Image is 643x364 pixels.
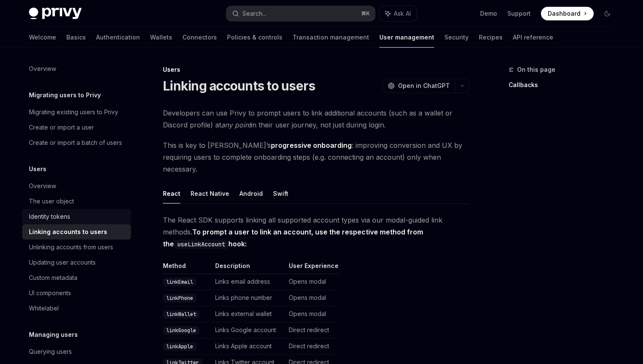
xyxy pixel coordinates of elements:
[96,27,140,48] a: Authentication
[398,82,450,90] span: Open in ChatGPT
[29,122,94,133] div: Create or import a user
[22,255,131,270] a: Updating user accounts
[22,104,131,120] a: Migrating existing users to Privy
[285,306,339,322] td: Opens modal
[22,209,131,224] a: Identity tokens
[382,79,455,93] button: Open in ChatGPT
[239,183,263,203] button: Android
[29,138,122,148] div: Create or import a batch of users
[273,183,288,203] button: Swift
[29,196,74,206] div: The user object
[480,9,497,18] a: Demo
[163,342,196,351] code: linkApple
[29,303,59,313] div: Whitelabel
[174,240,228,249] code: useLinkAccount
[548,9,580,18] span: Dashboard
[242,8,266,19] div: Search...
[212,322,285,339] td: Links Google account
[163,65,469,74] div: Users
[212,290,285,306] td: Links phone number
[517,65,555,75] span: On this page
[29,164,46,174] h5: Users
[212,306,285,322] td: Links external wallet
[394,9,411,18] span: Ask AI
[163,278,196,286] code: linkEmail
[22,194,131,209] a: The user object
[513,27,553,48] a: API reference
[221,121,251,129] em: any point
[163,262,212,274] th: Method
[509,78,621,92] a: Callbacks
[379,6,417,21] button: Ask AI
[163,310,199,319] code: linkWallet
[29,8,82,20] img: dark logo
[507,9,531,18] a: Support
[212,274,285,290] td: Links email address
[285,290,339,306] td: Opens modal
[29,257,96,268] div: Updating user accounts
[285,322,339,339] td: Direct redirect
[163,228,423,248] strong: To prompt a user to link an account, use the respective method from the hook:
[163,183,180,203] button: React
[285,262,339,274] th: User Experience
[22,240,131,255] a: Unlinking accounts from users
[163,107,469,131] span: Developers can use Privy to prompt users to link additional accounts (such as a wallet or Discord...
[444,27,469,48] a: Security
[29,64,56,74] div: Overview
[29,288,71,298] div: UI components
[29,90,101,100] h5: Migrating users to Privy
[150,27,172,48] a: Wallets
[22,135,131,150] a: Create or import a batch of users
[22,61,131,76] a: Overview
[22,270,131,285] a: Custom metadata
[212,262,285,274] th: Description
[163,78,315,93] h1: Linking accounts to users
[191,183,229,203] button: React Native
[29,273,77,283] div: Custom metadata
[379,27,434,48] a: User management
[163,139,469,175] span: This is key to [PERSON_NAME]’s : improving conversion and UX by requiring users to complete onboa...
[293,27,369,48] a: Transaction management
[22,120,131,135] a: Create or import a user
[226,6,375,21] button: Search...⌘K
[163,294,196,302] code: linkPhone
[29,27,56,48] a: Welcome
[271,141,352,150] strong: progressive onboarding
[29,181,56,191] div: Overview
[600,7,614,20] button: Toggle dark mode
[29,330,78,340] h5: Managing users
[66,27,86,48] a: Basics
[285,274,339,290] td: Opens modal
[29,212,70,222] div: Identity tokens
[163,214,469,250] span: The React SDK supports linking all supported account types via our modal-guided link methods.
[182,27,217,48] a: Connectors
[22,178,131,194] a: Overview
[285,339,339,355] td: Direct redirect
[227,27,282,48] a: Policies & controls
[29,107,118,117] div: Migrating existing users to Privy
[163,326,199,335] code: linkGoogle
[22,224,131,240] a: Linking accounts to users
[22,301,131,316] a: Whitelabel
[22,285,131,301] a: UI components
[29,227,107,237] div: Linking accounts to users
[29,347,72,357] div: Querying users
[212,339,285,355] td: Links Apple account
[479,27,503,48] a: Recipes
[361,10,370,17] span: ⌘ K
[541,7,594,20] a: Dashboard
[22,344,131,359] a: Querying users
[29,242,113,252] div: Unlinking accounts from users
